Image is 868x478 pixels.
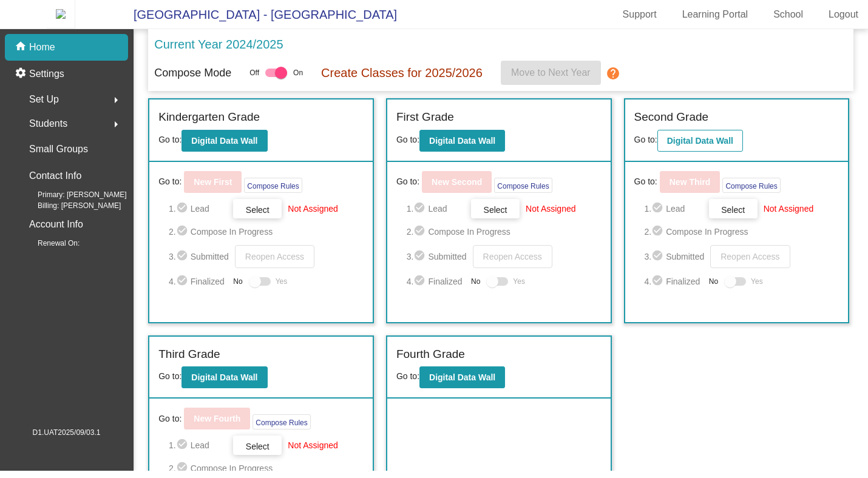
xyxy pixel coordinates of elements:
a: School [764,5,813,24]
span: No [709,276,718,287]
b: Digital Data Wall [667,136,733,146]
span: Reopen Access [483,252,542,261]
span: Primary: [PERSON_NAME] [18,189,127,200]
mat-icon: check_circle [651,249,666,264]
mat-icon: check_circle [176,461,191,476]
button: New First [184,171,242,193]
label: Kindergarten Grade [158,109,260,126]
span: 1. Lead [169,438,227,453]
p: Small Groups [29,141,88,158]
span: Renewal On: [18,238,80,249]
span: Go to: [634,175,657,188]
button: Compose Rules [253,414,310,429]
button: Select [471,199,520,218]
b: New Second [432,177,482,187]
mat-icon: arrow_right [109,117,123,132]
mat-icon: check_circle [413,201,428,216]
mat-icon: check_circle [176,438,191,453]
b: Digital Data Wall [429,136,495,146]
b: New Third [670,177,711,187]
span: 4. Finalized [169,274,227,289]
button: Digital Data Wall [419,130,505,152]
label: Second Grade [634,109,709,126]
button: Reopen Access [710,245,790,268]
span: Select [721,205,745,215]
mat-icon: settings [15,67,29,81]
button: Digital Data Wall [419,366,505,388]
a: Support [613,5,666,24]
label: Fourth Grade [396,346,465,363]
span: Set Up [29,91,59,108]
mat-icon: check_circle [413,249,428,264]
span: Yes [276,274,288,289]
span: Not Assigned [526,203,576,215]
span: 3. Submitted [407,249,467,264]
span: Select [246,442,270,451]
span: 4. Finalized [407,274,465,289]
span: Go to: [396,371,419,381]
button: Reopen Access [473,245,552,268]
p: Contact Info [29,167,81,184]
button: Compose Rules [722,178,780,193]
span: 3. Submitted [644,249,704,264]
span: No [471,276,480,287]
span: 3. Submitted [169,249,229,264]
span: Off [249,67,259,78]
span: Go to: [158,412,181,425]
span: 1. Lead [407,201,465,216]
mat-icon: check_circle [176,249,191,264]
mat-icon: arrow_right [109,93,123,107]
button: New Second [422,171,492,193]
button: Select [709,199,758,218]
p: Account Info [29,216,83,233]
button: New Third [660,171,721,193]
mat-icon: check_circle [176,224,191,239]
a: Learning Portal [673,5,758,24]
span: 2. Compose In Progress [644,224,839,239]
mat-icon: check_circle [413,274,428,289]
span: Yes [751,274,763,289]
span: Go to: [634,135,657,144]
span: 4. Finalized [644,274,702,289]
mat-icon: check_circle [413,224,428,239]
span: Not Assigned [288,203,338,215]
p: Compose Mode [154,65,231,81]
span: 1. Lead [169,201,227,216]
mat-icon: check_circle [651,274,666,289]
button: Move to Next Year [501,61,601,85]
span: On [293,67,303,78]
span: 2. Compose In Progress [407,224,602,239]
b: Digital Data Wall [191,372,257,382]
span: Reopen Access [721,252,779,261]
span: Go to: [158,371,181,381]
mat-icon: check_circle [651,224,666,239]
b: Digital Data Wall [191,136,257,146]
b: Digital Data Wall [429,372,495,382]
button: Compose Rules [494,178,552,193]
mat-icon: check_circle [176,201,191,216]
span: 2. Compose In Progress [169,224,364,239]
button: New Fourth [184,408,250,429]
a: Logout [819,5,868,24]
span: Billing: [PERSON_NAME] [18,200,121,211]
p: Current Year 2024/2025 [154,35,283,53]
span: Go to: [158,175,181,188]
span: Move to Next Year [511,67,591,78]
mat-icon: help [606,66,620,81]
mat-icon: check_circle [651,201,666,216]
button: Compose Rules [244,178,302,193]
span: 2. Compose In Progress [169,461,364,476]
p: Settings [29,67,64,81]
span: Not Assigned [288,439,338,451]
span: Select [246,205,270,215]
button: Select [233,199,282,218]
p: Home [29,40,55,55]
span: Go to: [396,135,419,144]
span: Go to: [158,135,181,144]
span: [GEOGRAPHIC_DATA] - [GEOGRAPHIC_DATA] [121,5,397,24]
span: Go to: [396,175,419,188]
span: Yes [513,274,525,289]
label: First Grade [396,109,454,126]
span: Not Assigned [764,203,814,215]
span: Reopen Access [245,252,304,261]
